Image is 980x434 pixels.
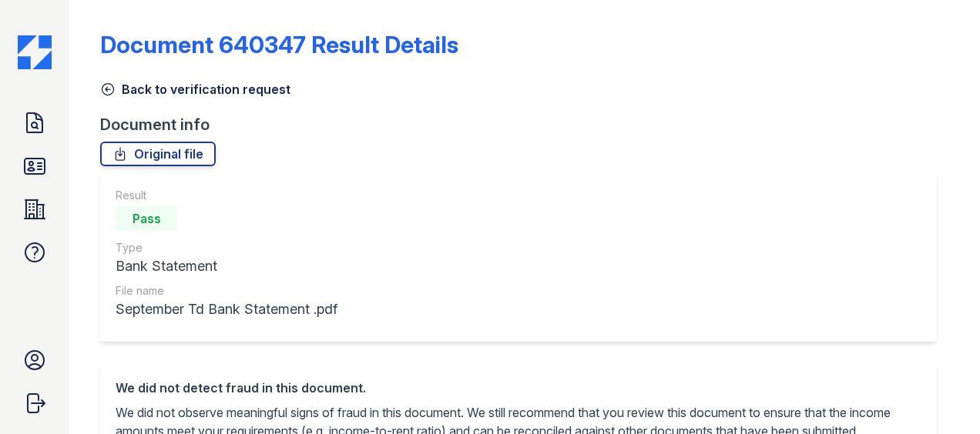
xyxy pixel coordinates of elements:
[116,283,337,299] div: File name
[116,188,337,203] div: Result
[100,114,949,135] div: Document info
[116,240,337,255] div: Type
[100,31,458,58] a: Document 640347 Result Details
[18,35,52,69] img: CE_Icon_Blue-c292c112584629df590d857e76928e9f676e5b41ef8f769ba2f05ee15b207248.png
[116,299,337,320] div: September Td Bank Statement .pdf
[100,80,290,98] a: Back to verification request
[116,206,177,231] div: Pass
[116,379,921,397] div: We did not detect fraud in this document.
[100,142,216,166] a: Original file
[116,255,337,277] div: Bank Statement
